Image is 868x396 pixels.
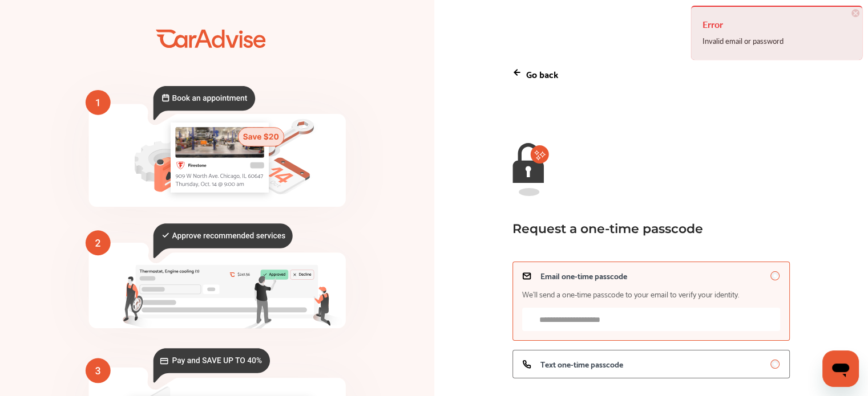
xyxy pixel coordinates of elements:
iframe: Button to launch messaging window [822,350,859,387]
div: Request a one-time passcode [512,221,776,236]
h4: Error [703,15,851,34]
span: Email one-time passcode [540,271,627,280]
input: Email one-time passcodeWe’ll send a one-time passcode to your email to verify your identity. [522,308,780,331]
input: Email one-time passcodeWe’ll send a one-time passcode to your email to verify your identity. [770,271,780,280]
img: icon_email.a11c3263.svg [522,271,531,280]
span: × [851,9,859,17]
p: Go back [526,66,558,81]
span: Text one-time passcode [540,360,623,369]
span: We’ll send a one-time passcode to your email to verify your identity. [522,289,739,299]
input: Text one-time passcode [770,360,780,369]
div: Invalid email or password [703,34,851,48]
img: magic-link-lock-error.9d88b03f.svg [512,143,549,196]
img: icon_phone.e7b63c2d.svg [522,360,531,369]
